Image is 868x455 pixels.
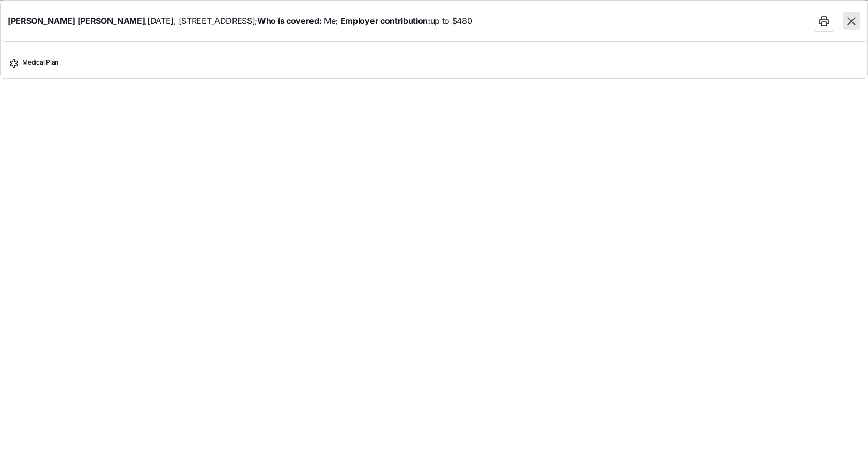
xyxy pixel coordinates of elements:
[257,15,321,26] b: Who is covered:
[340,15,430,26] b: Employer contribution:
[8,14,472,27] span: , [DATE] , [STREET_ADDRESS] ; Me ; up to $480
[843,12,860,30] button: Close plan comparison table
[8,15,145,26] b: [PERSON_NAME] [PERSON_NAME]
[22,58,58,72] span: Medical Plan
